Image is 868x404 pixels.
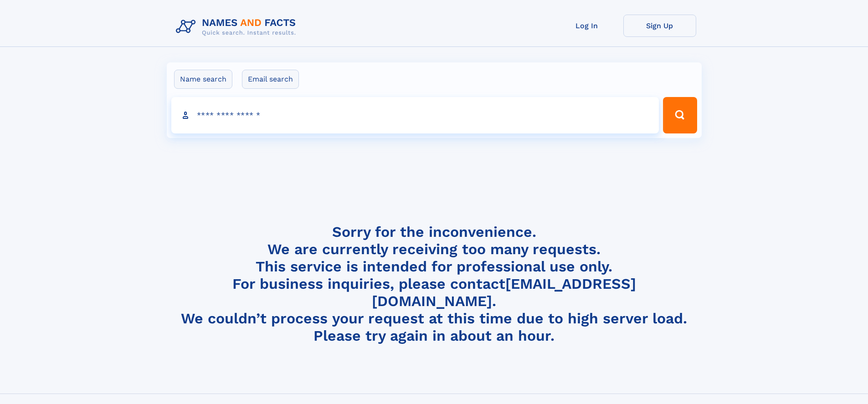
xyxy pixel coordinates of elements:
[372,275,636,310] a: [EMAIL_ADDRESS][DOMAIN_NAME]
[171,97,659,133] input: search input
[550,15,623,37] a: Log In
[663,97,697,133] button: Search Button
[174,70,232,89] label: Name search
[172,15,303,39] img: Logo Names and Facts
[623,15,696,37] a: Sign Up
[242,70,299,89] label: Email search
[172,223,696,345] h4: Sorry for the inconvenience. We are currently receiving too many requests. This service is intend...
